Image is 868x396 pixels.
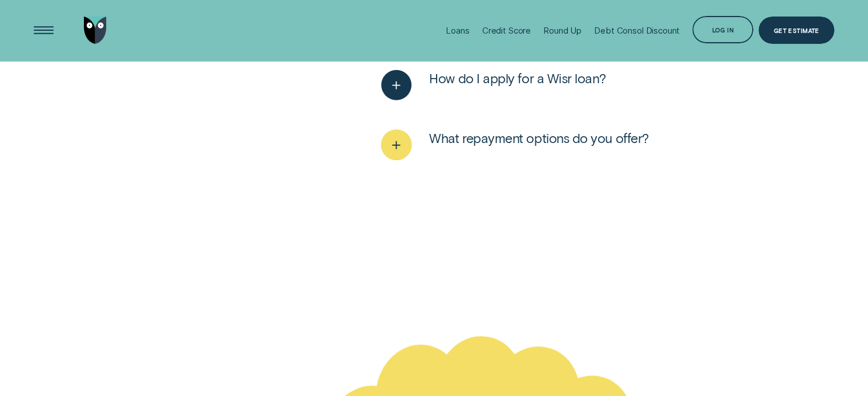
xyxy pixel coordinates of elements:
a: Get Estimate [758,17,834,44]
button: Log in [692,16,753,43]
span: What repayment options do you offer? [429,130,648,146]
div: Loans [446,25,469,36]
button: Open Menu [30,17,57,44]
button: See more [381,130,649,160]
div: Round Up [543,25,582,36]
button: See more [381,70,605,100]
span: How do I apply for a Wisr loan? [429,70,605,87]
div: Debt Consol Discount [594,25,680,36]
img: Wisr [84,17,107,44]
div: Credit Score [482,25,531,36]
